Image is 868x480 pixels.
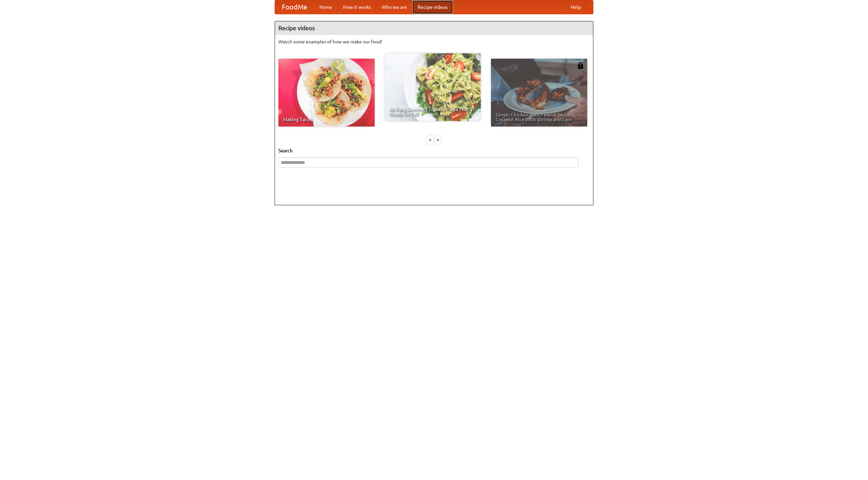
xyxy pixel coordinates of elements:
div: « [427,135,433,144]
a: FoodMe [275,0,314,14]
a: Making Tacos [278,59,375,127]
div: » [435,135,441,144]
a: Who we are [376,0,412,14]
span: An Easy, Summery Tomato Pasta That's Ready for Fall [389,107,476,116]
img: 483408.png [577,62,584,69]
a: How it works [338,0,376,14]
p: Watch some examples of how we make our food! [278,38,590,45]
a: Help [565,0,586,14]
span: Making Tacos [283,117,370,122]
h5: Search [278,147,590,154]
a: Recipe videos [412,0,453,14]
a: An Easy, Summery Tomato Pasta That's Ready for Fall [384,53,481,121]
h4: Recipe videos [275,21,593,35]
a: Home [314,0,338,14]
